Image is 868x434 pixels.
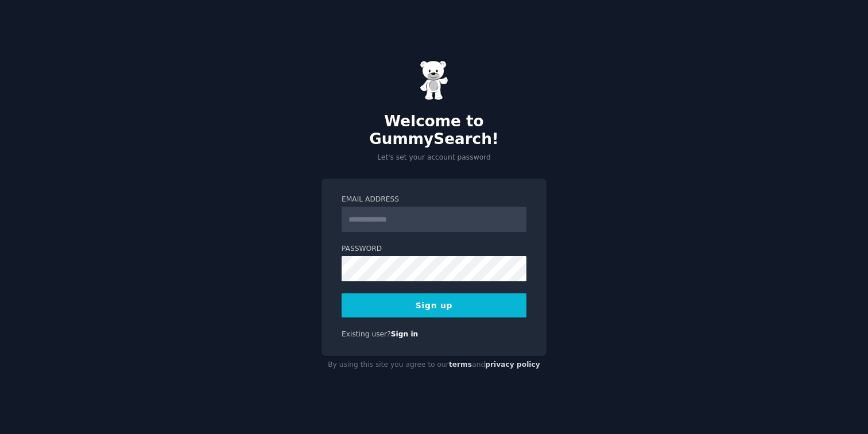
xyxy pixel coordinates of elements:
label: Password [342,244,526,254]
a: Sign in [391,330,418,338]
span: Existing user? [342,330,391,338]
p: Let's set your account password [321,153,547,163]
div: By using this site you agree to our and [321,356,547,374]
label: Email Address [342,195,526,205]
a: privacy policy [485,361,540,369]
h2: Welcome to GummySearch! [321,113,547,149]
img: Gummy Bear [420,60,448,100]
button: Sign up [342,293,526,317]
a: terms [449,361,472,369]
